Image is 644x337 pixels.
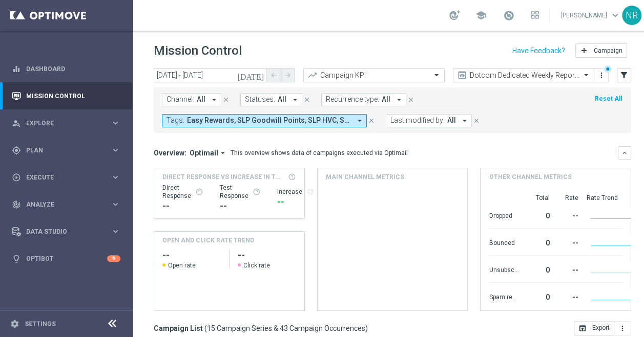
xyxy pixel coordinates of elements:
[321,93,406,106] button: Recurrence type: All arrow_drop_down
[111,199,120,209] i: keyboard_arrow_right
[302,94,311,105] button: close
[168,261,196,269] span: Open rate
[12,254,21,263] i: lightbulb
[26,174,111,181] span: Execute
[218,148,227,158] i: arrow_drop_down
[618,146,631,160] button: keyboard_arrow_down
[475,10,487,21] span: school
[12,227,111,236] div: Data Studio
[12,119,21,128] i: person_search
[12,119,111,128] div: Explore
[162,236,254,245] h4: OPEN AND CLICK RATE TREND
[386,114,472,127] button: Last modified by: All arrow_drop_down
[594,93,623,104] button: Reset All
[523,288,549,304] div: 0
[26,55,120,82] a: Dashboard
[277,196,315,208] div: --
[326,95,379,104] span: Recurrence type:
[26,229,111,235] span: Data Studio
[523,207,549,223] div: 0
[618,324,627,332] i: more_vert
[12,200,21,209] i: track_changes
[553,234,578,250] div: --
[12,64,21,74] i: equalizer
[167,95,194,104] span: Channel:
[162,249,221,261] h2: --
[162,172,285,182] span: Direct Response VS Increase In Total Mid Shipment Dotcom Transaction Amount
[473,117,480,124] i: close
[281,68,295,82] button: arrow_forward
[596,69,607,81] button: more_vert
[236,68,266,83] button: [DATE]
[406,94,416,105] button: close
[12,200,111,209] div: Analyze
[394,95,404,104] i: arrow_drop_down
[11,255,121,263] div: lightbulb Optibot 6
[186,148,231,158] button: Optimail arrow_drop_down
[307,70,318,80] i: trending_up
[597,71,606,79] i: more_vert
[574,324,631,332] multiple-options-button: Export to CSV
[614,321,631,335] button: more_vert
[220,200,261,212] div: --
[523,234,549,250] div: 0
[11,173,121,182] button: play_circle_outline Execute keyboard_arrow_right
[222,96,230,103] i: close
[231,148,408,158] div: This overview shows data of campaigns executed via Optimail
[390,116,445,125] span: Last modified by:
[237,71,265,80] i: [DATE]
[26,245,107,272] a: Optibot
[10,319,19,328] i: settings
[290,95,300,104] i: arrow_drop_down
[277,188,315,196] div: Increase
[11,119,121,127] button: person_search Explore keyboard_arrow_right
[523,261,549,277] div: 0
[111,145,120,155] i: keyboard_arrow_right
[197,95,205,104] span: All
[278,95,286,104] span: All
[457,70,467,80] i: preview
[472,115,481,126] button: close
[111,227,120,236] i: keyboard_arrow_right
[578,324,587,332] i: open_in_browser
[11,200,121,209] div: track_changes Analyze keyboard_arrow_right
[12,146,111,155] div: Plan
[303,96,310,103] i: close
[26,201,111,208] span: Analyze
[26,82,120,109] a: Mission Control
[12,55,120,82] div: Dashboard
[367,115,376,126] button: close
[11,65,121,73] button: equalizer Dashboard
[11,146,121,154] button: gps_fixed Plan keyboard_arrow_right
[25,321,56,327] a: Settings
[489,207,518,223] div: Dropped
[243,261,270,269] span: Click rate
[553,288,578,304] div: --
[447,116,456,125] span: All
[326,172,404,182] h4: Main channel metrics
[162,184,203,200] div: Direct Response
[154,148,186,158] h3: Overview:
[580,47,588,55] i: add
[210,95,219,104] i: arrow_drop_down
[489,288,518,304] div: Spam reported
[619,71,629,80] i: filter_alt
[621,149,628,156] i: keyboard_arrow_down
[306,188,315,196] i: refresh
[220,184,261,200] div: Test Response
[453,68,594,82] ng-select: Dotcom Dedicated Weekly Reporting
[560,8,622,23] a: [PERSON_NAME]keyboard_arrow_down
[574,321,614,335] button: open_in_browser Export
[407,96,414,103] i: close
[553,194,578,202] div: Rate
[11,92,121,100] button: Mission Control
[12,245,120,272] div: Optibot
[355,116,364,125] i: arrow_drop_down
[167,116,184,125] span: Tags:
[240,93,302,106] button: Statuses: All arrow_drop_down
[575,43,627,58] button: add Campaign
